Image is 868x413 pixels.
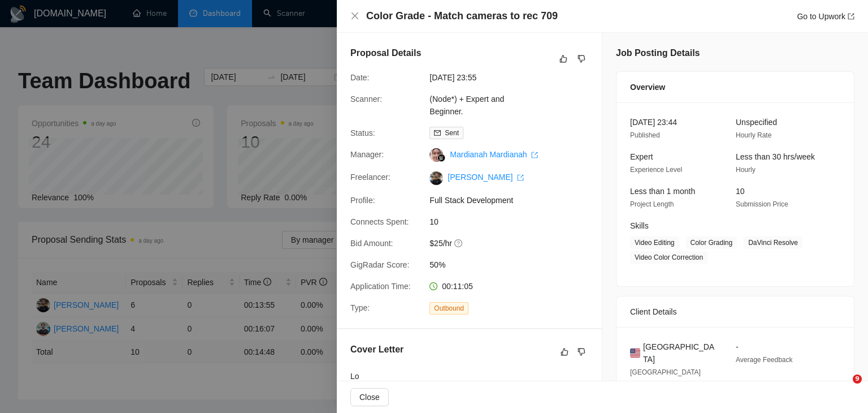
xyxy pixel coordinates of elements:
span: Video Editing [630,236,679,249]
span: Close [359,391,380,403]
button: dislike [575,52,588,66]
span: export [848,13,854,20]
span: Bid Amount: [350,239,393,248]
span: Overview [630,81,665,93]
span: Average Feedback [736,356,793,364]
iframe: Intercom live chat [830,375,857,402]
span: [GEOGRAPHIC_DATA] 11:15 AM [630,368,701,389]
span: like [561,347,568,356]
span: like [559,54,567,63]
a: [PERSON_NAME] export [448,173,524,182]
span: 10 [429,216,599,228]
span: Sent [445,129,459,137]
button: like [558,345,571,359]
span: Connects Spent: [350,217,409,226]
span: Project Length [630,200,674,208]
a: Mardianah Mardianah export [450,150,538,159]
span: Expert [630,152,653,161]
span: DaVinci Resolve [744,236,802,249]
span: Unspecified [736,118,777,127]
span: Submission Price [736,200,788,208]
div: Client Details [630,296,840,327]
h5: Job Posting Details [616,46,700,60]
h5: Cover Letter [350,343,403,356]
a: Go to Upworkexport [797,12,854,21]
span: Freelancer: [350,173,390,182]
span: close [350,11,359,20]
span: Experience Level [630,166,682,174]
button: Close [350,388,389,406]
h5: Proposal Details [350,46,421,60]
span: export [531,152,538,158]
img: 🇺🇸 [630,347,640,359]
img: gigradar-bm.png [437,154,445,162]
span: dislike [578,347,585,356]
span: Full Stack Development [429,194,599,206]
span: Manager: [350,150,384,159]
button: like [557,52,570,66]
span: 10 [736,187,745,196]
span: 50% [429,259,599,271]
span: export [517,174,524,181]
button: Close [350,11,359,21]
span: Hourly [736,166,756,174]
span: - [736,342,739,351]
span: [DATE] 23:44 [630,118,677,127]
img: c1Nwmv2xWVFyeze9Zxv0OiU5w5tAO1YS58-6IpycFbltbtWERR0WWCXrMI2C9Yw9j8 [429,171,443,185]
span: Application Time: [350,282,411,291]
span: Type: [350,303,370,312]
span: $25/hr [429,237,599,249]
span: Less than 1 month [630,187,695,196]
span: mail [434,130,441,136]
span: dislike [578,54,585,63]
a: (Node*) + Expert and Beginner. [429,94,504,116]
span: Hourly Rate [736,131,771,139]
span: GigRadar Score: [350,260,409,269]
span: Scanner: [350,94,382,104]
span: Color Grading [686,236,737,249]
span: question-circle [454,239,463,248]
span: [GEOGRAPHIC_DATA] [643,341,718,365]
span: Outbound [429,302,468,315]
span: Date: [350,73,369,82]
span: Status: [350,128,375,137]
span: Published [630,131,660,139]
span: Profile: [350,196,375,205]
h4: Color Grade - Match cameras to rec 709 [366,9,558,23]
span: 9 [853,375,862,384]
span: clock-circle [429,282,437,290]
span: Less than 30 hrs/week [736,152,815,161]
span: 00:11:05 [442,282,473,291]
span: Video Color Correction [630,251,708,264]
button: dislike [575,345,588,359]
span: [DATE] 23:55 [429,71,599,84]
span: Skills [630,221,649,230]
